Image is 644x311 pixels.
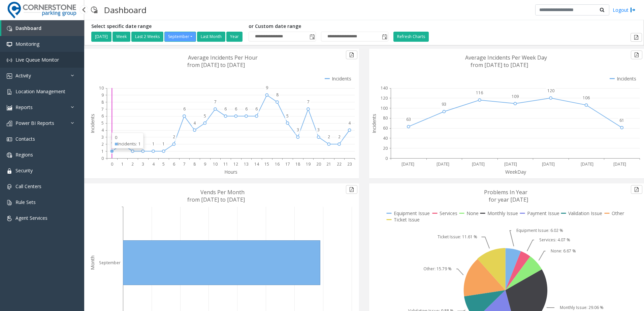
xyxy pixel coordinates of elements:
[539,237,570,243] text: Services: 4.07 %
[224,169,237,175] text: Hours
[101,155,104,161] text: 0
[15,167,33,174] span: Security
[7,58,12,63] img: 'icon'
[328,134,330,140] text: 2
[383,125,388,131] text: 60
[142,161,144,167] text: 3
[115,141,140,147] div: Incidents: 1
[111,141,113,147] text: 1
[101,148,104,154] text: 1
[484,188,527,196] text: Problems In Year
[187,61,245,69] text: from [DATE] to [DATE]
[316,161,321,167] text: 20
[187,196,245,203] text: from [DATE] to [DATE]
[7,121,12,126] img: 'icon'
[183,106,186,112] text: 6
[275,161,280,167] text: 16
[385,155,388,161] text: 0
[613,6,636,13] a: Logout
[89,114,96,133] text: Incidents
[255,106,258,112] text: 6
[338,134,341,140] text: 2
[465,54,547,61] text: Average Incidents Per Week Day
[547,88,554,94] text: 120
[393,32,429,42] button: Refresh Charts
[631,185,642,194] button: Export to pdf
[337,161,342,167] text: 22
[183,161,186,167] text: 7
[204,161,206,167] text: 9
[89,255,96,270] text: Month
[472,161,485,167] text: [DATE]
[306,161,311,167] text: 19
[505,169,526,175] text: WeekDay
[383,145,388,151] text: 20
[7,184,12,189] img: 'icon'
[406,116,411,122] text: 63
[152,141,155,147] text: 1
[15,120,54,126] span: Power BI Reports
[581,161,593,167] text: [DATE]
[193,120,196,126] text: 4
[266,85,268,91] text: 9
[101,141,104,147] text: 2
[297,127,299,133] text: 3
[214,99,217,105] text: 7
[383,115,388,121] text: 80
[15,57,59,63] span: Live Queue Monitor
[101,106,104,112] text: 7
[346,185,357,194] button: Export to pdf
[348,120,351,126] text: 4
[542,161,555,167] text: [DATE]
[204,113,206,119] text: 5
[1,20,84,36] a: Dashboard
[264,161,269,167] text: 15
[631,33,642,42] button: Export to pdf
[121,161,124,167] text: 1
[307,99,310,105] text: 7
[438,234,477,240] text: Ticket Issue: 11.61 %
[164,32,196,42] button: September
[383,135,388,141] text: 40
[489,196,528,203] text: for year [DATE]
[401,161,414,167] text: [DATE]
[131,161,134,167] text: 2
[101,99,104,105] text: 8
[437,161,449,167] text: [DATE]
[15,151,33,158] span: Regions
[101,2,150,18] h3: Dashboard
[512,94,519,99] text: 109
[173,134,175,140] text: 2
[381,32,388,41] span: Toggle popup
[115,134,140,141] div: 0
[619,117,624,123] text: 61
[101,127,104,133] text: 4
[7,216,12,221] img: 'icon'
[381,105,388,111] text: 100
[162,141,165,147] text: 1
[7,200,12,205] img: 'icon'
[471,61,528,69] text: from [DATE] to [DATE]
[7,73,12,79] img: 'icon'
[142,141,144,147] text: 1
[317,127,320,133] text: 3
[131,32,163,42] button: Last 2 Weeks
[245,106,248,112] text: 6
[15,88,65,95] span: Location Management
[551,248,576,254] text: None: 6.67 %
[173,161,175,167] text: 6
[631,50,642,59] button: Export to pdf
[7,152,12,158] img: 'icon'
[7,26,12,31] img: 'icon'
[7,89,12,95] img: 'icon'
[112,32,130,42] button: Week
[226,32,243,42] button: Year
[583,95,590,101] text: 106
[630,6,636,13] img: logout
[213,161,218,167] text: 10
[347,161,352,167] text: 23
[91,32,111,42] button: [DATE]
[15,104,33,110] span: Reports
[285,161,290,167] text: 17
[101,113,104,119] text: 6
